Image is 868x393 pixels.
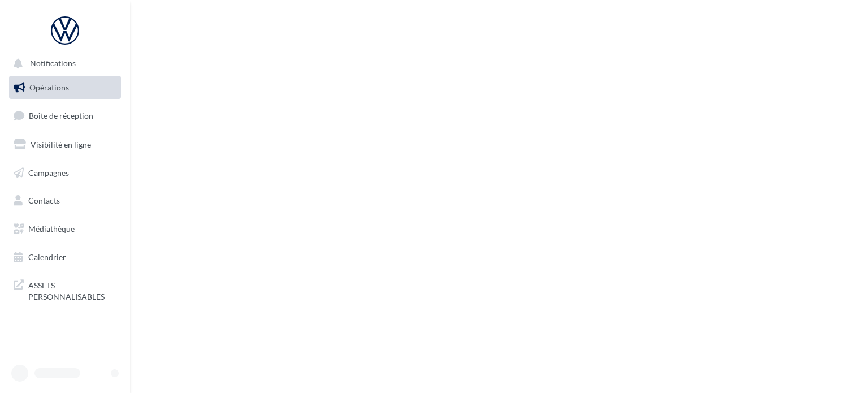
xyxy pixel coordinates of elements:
[31,140,91,149] span: Visibilité en ligne
[7,245,123,269] a: Calendrier
[7,133,123,157] a: Visibilité en ligne
[29,83,69,92] span: Opérations
[28,167,69,177] span: Campagnes
[7,161,123,185] a: Campagnes
[28,224,75,234] span: Médiathèque
[28,252,66,262] span: Calendrier
[7,189,123,213] a: Contacts
[7,273,123,306] a: ASSETS PERSONNALISABLES
[7,217,123,241] a: Médiathèque
[7,103,123,128] a: Boîte de réception
[30,59,76,68] span: Notifications
[28,196,60,205] span: Contacts
[7,76,123,100] a: Opérations
[29,111,93,120] span: Boîte de réception
[28,278,116,302] span: ASSETS PERSONNALISABLES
